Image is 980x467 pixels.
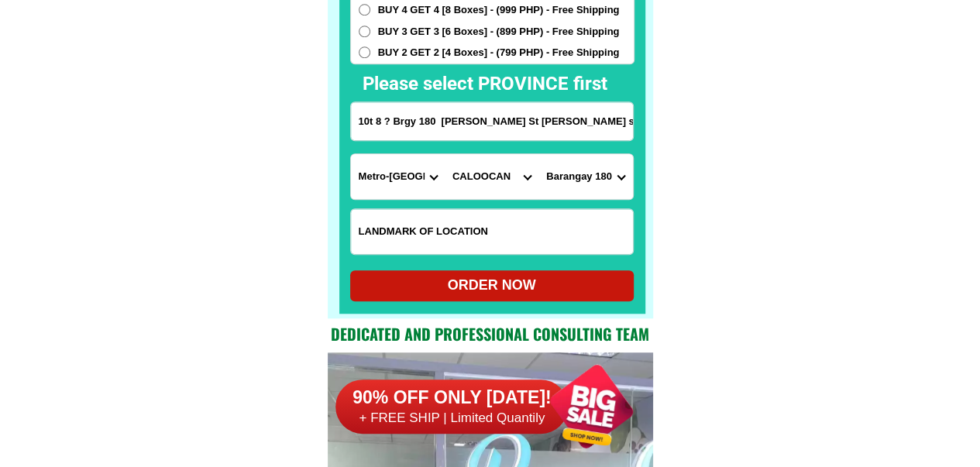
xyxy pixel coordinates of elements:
[378,24,620,39] span: BUY 3 GET 3 [6 Boxes] - (899 PHP) - Free Shipping
[351,154,445,199] select: Select province
[363,70,775,98] h2: Please select PROVINCE first
[378,45,620,60] span: BUY 2 GET 2 [4 Boxes] - (799 PHP) - Free Shipping
[335,386,568,410] h6: 90% OFF ONLY [DATE]!
[445,154,538,199] select: Select district
[538,154,632,199] select: Select commune
[351,102,633,140] input: Input address
[350,275,634,296] div: ORDER NOW
[328,322,653,345] h2: Dedicated and professional consulting team
[378,2,620,18] span: BUY 4 GET 4 [8 Boxes] - (999 PHP) - Free Shipping
[335,410,568,427] h6: + FREE SHIP | Limited Quantily
[351,209,633,254] input: Input LANDMARKOFLOCATION
[359,26,370,37] input: BUY 3 GET 3 [6 Boxes] - (899 PHP) - Free Shipping
[359,4,370,15] input: BUY 4 GET 4 [8 Boxes] - (999 PHP) - Free Shipping
[359,46,370,58] input: BUY 2 GET 2 [4 Boxes] - (799 PHP) - Free Shipping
